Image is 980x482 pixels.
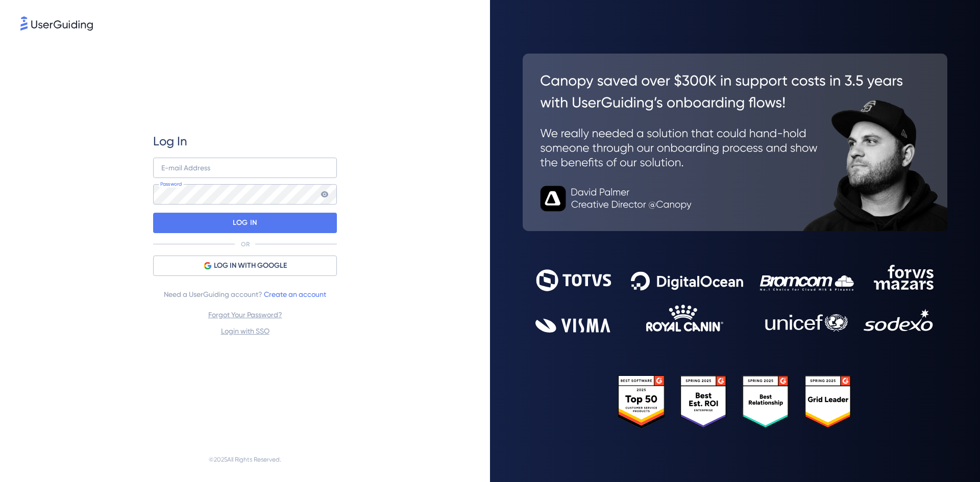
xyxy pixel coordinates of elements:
[233,215,257,231] p: LOG IN
[221,327,269,335] a: Login with SSO
[153,158,337,178] input: example@company.com
[618,375,852,429] img: 25303e33045975176eb484905ab012ff.svg
[209,453,281,466] span: © 2025 All Rights Reserved.
[535,265,935,333] img: 9302ce2ac39453076f5bc0f2f2ca889b.svg
[214,260,287,272] span: LOG IN WITH GOOGLE
[20,16,93,31] img: 8faab4ba6bc7696a72372aa768b0286c.svg
[264,290,326,298] a: Create an account
[153,133,187,149] span: Log In
[164,288,326,300] span: Need a UserGuiding account?
[241,240,250,248] p: OR
[523,54,947,231] img: 26c0aa7c25a843aed4baddd2b5e0fa68.svg
[208,311,282,319] a: Forgot Your Password?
